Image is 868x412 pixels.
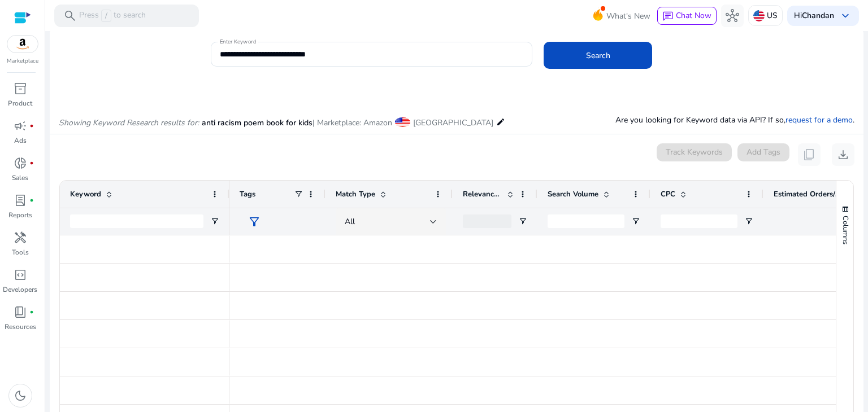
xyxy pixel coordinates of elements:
[544,42,652,69] button: Search
[802,10,834,21] b: Chandan
[662,11,674,22] span: chat
[744,217,753,226] button: Open Filter Menu
[840,216,850,244] span: Columns
[240,189,255,199] span: Tags
[63,9,77,23] span: search
[29,198,34,203] span: fiber_manual_record
[29,124,34,128] span: fiber_manual_record
[657,7,717,25] button: chatChat Now
[5,322,36,332] p: Resources
[548,214,624,228] input: Search Volume Filter Input
[14,389,27,402] span: dark_mode
[753,10,765,21] img: us.svg
[548,189,598,199] span: Search Volume
[29,161,34,165] span: fiber_manual_record
[14,119,27,133] span: campaign
[70,214,203,228] input: Keyword Filter Input
[774,189,841,199] span: Estimated Orders/Month
[14,305,27,319] span: book_4
[210,217,219,226] button: Open Filter Menu
[14,82,27,95] span: inventory_2
[202,117,313,128] span: anti racism poem book for kids
[463,189,502,199] span: Relevance Score
[676,10,711,21] span: Chat Now
[29,310,34,314] span: fiber_manual_record
[101,10,111,22] span: /
[631,217,640,226] button: Open Filter Menu
[606,6,650,26] span: What's New
[726,9,739,23] span: hub
[14,231,27,244] span: handyman
[785,115,853,125] a: request for a demo
[586,50,610,62] span: Search
[661,214,737,228] input: CPC Filter Input
[7,36,38,52] img: amazon.svg
[767,6,778,25] p: US
[496,115,505,129] mat-icon: edit
[721,5,744,27] button: hub
[248,215,261,229] span: filter_alt
[3,284,37,295] p: Developers
[313,117,392,128] span: | Marketplace: Amazon
[794,12,834,20] p: Hi
[79,10,146,22] p: Press to search
[70,189,101,199] span: Keyword
[220,38,256,46] mat-label: Enter Keyword
[413,117,493,128] span: [GEOGRAPHIC_DATA]
[14,156,27,170] span: donut_small
[7,57,38,65] p: Marketplace
[839,9,852,23] span: keyboard_arrow_down
[14,135,27,146] p: Ads
[518,217,527,226] button: Open Filter Menu
[836,148,850,161] span: download
[59,117,199,128] i: Showing Keyword Research results for:
[832,143,854,166] button: download
[345,216,355,227] span: All
[8,210,32,220] p: Reports
[14,268,27,282] span: code_blocks
[14,194,27,207] span: lab_profile
[12,247,29,257] p: Tools
[661,189,675,199] span: CPC
[615,114,854,126] p: Are you looking for Keyword data via API? If so, .
[12,173,28,183] p: Sales
[8,98,32,108] p: Product
[336,189,375,199] span: Match Type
